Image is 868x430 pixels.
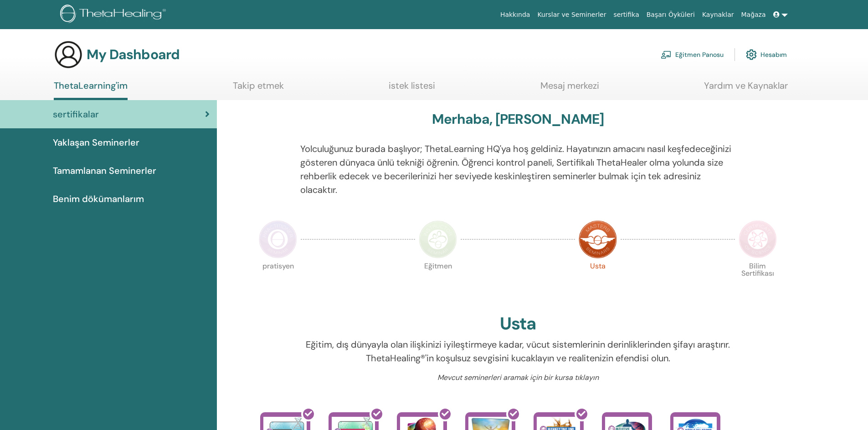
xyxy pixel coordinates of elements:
a: Kurslar ve Seminerler [534,6,610,23]
img: Master [579,220,617,258]
a: sertifika [610,6,642,23]
p: Usta [579,263,617,301]
img: chalkboard-teacher.svg [661,51,672,59]
a: Mesaj merkezi [540,80,599,98]
p: Eğitim, dış dünyayla olan ilişkinizi iyileştirmeye kadar, vücut sistemlerinin derinliklerinden şi... [300,338,735,365]
img: Instructor [419,220,457,258]
h3: Merhaba, [PERSON_NAME] [432,111,604,127]
a: Başarı Öyküleri [643,6,699,23]
span: Yaklaşan Seminerler [53,136,139,149]
a: Hesabım [746,45,787,65]
span: sertifikalar [53,107,99,121]
h2: Usta [500,314,536,334]
img: generic-user-icon.jpg [54,40,83,69]
a: istek listesi [389,80,435,98]
span: Benim dökümanlarım [53,192,144,206]
img: cog.svg [746,47,757,62]
a: Eğitmen Panosu [661,45,724,65]
a: Takip etmek [233,80,284,98]
img: logo.png [60,5,169,25]
a: Mağaza [737,6,769,23]
p: Yolculuğunuz burada başlıyor; ThetaLearning HQ'ya hoş geldiniz. Hayatınızın amacını nasıl keşfede... [300,142,735,197]
p: Mevcut seminerleri aramak için bir kursa tıklayın [300,372,735,383]
span: Tamamlanan Seminerler [53,164,156,177]
p: Eğitmen [419,263,457,301]
p: pratisyen [259,263,297,301]
p: Bilim Sertifikası [739,263,777,301]
a: Yardım ve Kaynaklar [704,80,788,98]
img: Practitioner [259,220,297,258]
h3: My Dashboard [87,46,180,63]
img: Certificate of Science [739,220,777,258]
a: Kaynaklar [699,6,738,23]
a: Hakkında [497,6,534,23]
a: ThetaLearning'im [54,80,128,100]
